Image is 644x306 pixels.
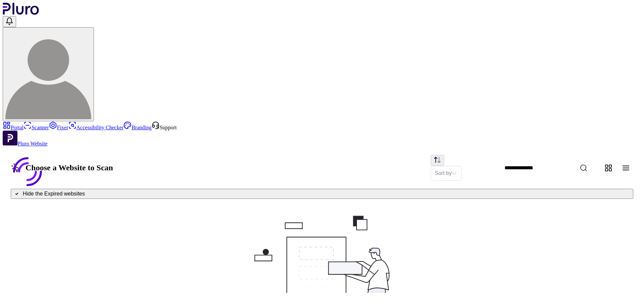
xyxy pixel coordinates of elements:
[601,161,616,175] button: Change content view type to grid
[3,16,16,27] button: Open notifications, you have undefined new notifications
[68,125,124,130] a: Accessibility Checker
[431,155,444,166] button: Change sorting direction
[123,125,152,130] a: Branding
[3,10,39,16] a: Logo
[11,163,113,173] h1: Choose a Website to Scan
[5,33,91,119] img: gila c
[3,121,641,147] aside: Sidebar menu
[49,125,68,130] a: Fixer
[3,125,23,130] a: Portal
[499,161,614,175] input: Website Search
[3,141,48,146] a: Open Pluro Website
[11,189,633,199] button: Hide the Expired websites
[619,161,633,175] button: Change content view type to table
[3,27,94,121] button: gila c
[23,125,49,130] a: Scanner
[431,166,462,181] div: Set sorting
[152,125,177,130] a: Open Support screen
[252,212,392,293] img: Placeholder image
